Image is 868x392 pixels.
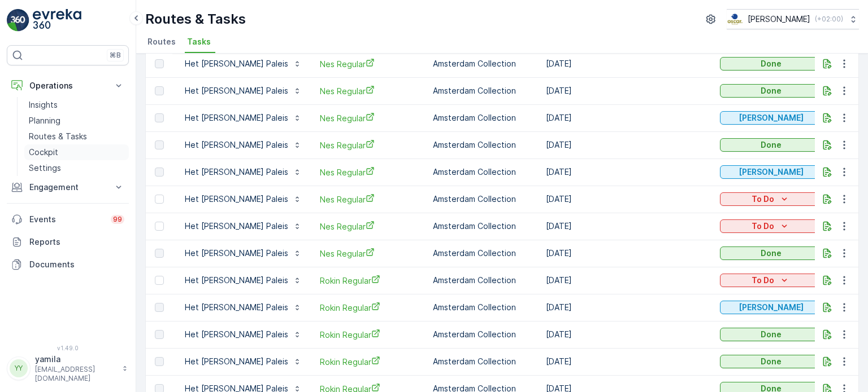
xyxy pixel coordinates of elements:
p: Cockpit [29,147,58,158]
span: Tasks [187,36,211,47]
button: Het [PERSON_NAME] Paleis [178,190,309,208]
span: Routes [147,36,176,47]
td: Amsterdam Collection [427,131,540,158]
p: Het [PERSON_NAME] Paleis [185,58,288,69]
div: Toggle Row Selected [155,59,164,68]
div: Toggle Row Selected [155,113,164,122]
p: Reports [29,236,124,248]
div: Toggle Row Selected [155,330,164,339]
span: Nes Regular [320,166,422,178]
p: Het [PERSON_NAME] Paleis [185,248,288,259]
button: Geen Afval [720,165,822,179]
button: Het [PERSON_NAME] Paleis [178,325,309,343]
td: Amsterdam Collection [427,294,540,321]
p: [PERSON_NAME] [739,166,804,178]
td: Amsterdam Collection [427,267,540,294]
p: Operations [29,80,106,91]
td: Amsterdam Collection [427,77,540,104]
div: YY [10,359,28,377]
div: Toggle Row Selected [155,303,164,312]
img: logo [7,9,29,32]
p: Planning [29,115,60,126]
button: To Do [720,192,822,206]
p: ( +02:00 ) [815,15,843,24]
td: [DATE] [540,104,714,131]
span: Nes Regular [320,221,422,232]
div: Toggle Row Selected [155,140,164,149]
a: Cockpit [24,144,129,160]
td: Amsterdam Collection [427,213,540,240]
p: Het [PERSON_NAME] Paleis [185,112,288,124]
a: Nes Regular [320,112,422,124]
button: Het [PERSON_NAME] Paleis [178,82,309,100]
button: Het [PERSON_NAME] Paleis [178,136,309,154]
div: Toggle Row Selected [155,249,164,258]
td: [DATE] [540,158,714,186]
a: Routes & Tasks [24,129,129,144]
p: ⌘B [110,51,121,60]
td: [DATE] [540,186,714,213]
button: Done [720,246,822,260]
div: Toggle Row Selected [155,86,164,95]
button: Done [720,138,822,152]
p: yamila [35,354,116,365]
p: Documents [29,259,124,270]
p: To Do [752,275,774,286]
button: Het [PERSON_NAME] Paleis [178,353,309,371]
a: Nes Regular [320,85,422,97]
span: Nes Regular [320,139,422,151]
p: Het [PERSON_NAME] Paleis [185,139,288,151]
a: Rokin Regular [320,275,422,287]
td: [DATE] [540,131,714,158]
p: Events [29,214,104,225]
a: Nes Regular [320,193,422,205]
td: [DATE] [540,240,714,267]
button: To Do [720,274,822,287]
p: Het [PERSON_NAME] Paleis [185,221,288,232]
a: Nes Regular [320,58,422,70]
button: Het [PERSON_NAME] Paleis [178,271,309,289]
p: 99 [113,215,122,224]
p: [EMAIL_ADDRESS][DOMAIN_NAME] [35,365,116,383]
td: Amsterdam Collection [427,186,540,213]
td: Amsterdam Collection [427,104,540,131]
td: [DATE] [540,50,714,77]
p: Het [PERSON_NAME] Paleis [185,85,288,96]
p: Done [761,329,782,340]
p: Het [PERSON_NAME] Paleis [185,329,288,340]
a: Reports [7,231,129,253]
p: Engagement [29,182,106,193]
p: Het [PERSON_NAME] Paleis [185,356,288,367]
td: [DATE] [540,321,714,348]
button: Done [720,328,822,341]
a: Nes Regular [320,248,422,259]
p: Het [PERSON_NAME] Paleis [185,302,288,313]
a: Documents [7,253,129,276]
img: basis-logo_rgb2x.png [727,13,743,25]
a: Rokin Regular [320,356,422,368]
span: Rokin Regular [320,302,422,314]
button: Engagement [7,176,129,199]
button: YYyamila[EMAIL_ADDRESS][DOMAIN_NAME] [7,354,129,383]
button: Done [720,355,822,368]
div: Toggle Row Selected [155,357,164,366]
button: Het [PERSON_NAME] Paleis [178,109,309,127]
p: To Do [752,221,774,232]
button: [PERSON_NAME](+02:00) [727,9,859,29]
p: Insights [29,99,58,111]
button: Geen Afval [720,111,822,125]
button: Het [PERSON_NAME] Paleis [178,163,309,181]
td: Amsterdam Collection [427,348,540,375]
p: Done [761,139,782,151]
a: Planning [24,113,129,129]
td: [DATE] [540,294,714,321]
a: Events99 [7,208,129,231]
a: Rokin Regular [320,329,422,341]
a: Insights [24,97,129,113]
